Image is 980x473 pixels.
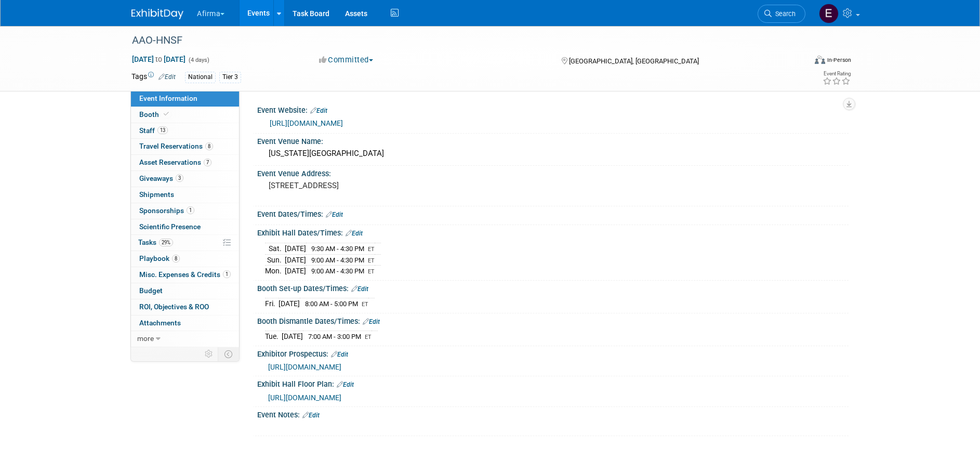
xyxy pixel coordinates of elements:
a: Giveaways3 [131,171,239,187]
span: ET [368,268,375,275]
i: Booth reservation complete [164,111,169,117]
span: ET [362,301,368,308]
span: 1 [223,270,231,278]
span: Asset Reservations [139,158,211,166]
div: Booth Set-up Dates/Times: [257,281,849,294]
span: 13 [157,126,168,134]
a: Booth [131,107,239,123]
td: [DATE] [285,243,306,254]
span: Search [772,10,796,18]
span: more [137,334,154,343]
a: Budget [131,283,239,299]
td: Tags [131,71,176,83]
div: Event Venue Address: [257,166,849,179]
a: Staff13 [131,123,239,139]
a: Tasks29% [131,235,239,251]
td: Personalize Event Tab Strip [200,347,218,361]
button: Committed [315,55,377,65]
a: Edit [326,211,343,218]
td: [DATE] [285,254,306,266]
div: Event Venue Name: [257,134,849,147]
td: Mon. [265,266,285,277]
span: Attachments [139,319,181,327]
span: 7 [204,159,211,166]
td: [DATE] [285,266,306,277]
a: Scientific Presence [131,219,239,235]
span: Shipments [139,190,174,199]
span: ET [368,246,375,253]
div: Event Rating [823,71,851,76]
td: Toggle Event Tabs [218,347,240,361]
span: 9:00 AM - 4:30 PM [311,267,364,275]
span: ET [365,334,372,340]
div: [US_STATE][GEOGRAPHIC_DATA] [265,146,841,162]
a: Edit [346,230,363,237]
td: Tue. [265,331,282,342]
span: to [154,55,164,63]
div: Exhibit Hall Floor Plan: [257,376,849,390]
span: Staff [139,126,168,135]
a: Travel Reservations8 [131,139,239,154]
td: Fri. [265,298,279,309]
span: 9:30 AM - 4:30 PM [311,245,364,253]
a: Attachments [131,316,239,331]
div: Exhibit Hall Dates/Times: [257,225,849,239]
span: Scientific Presence [139,222,201,231]
div: AAO-HNSF [128,31,790,50]
td: [DATE] [279,298,300,309]
span: Tasks [138,238,173,246]
a: Shipments [131,187,239,203]
a: [URL][DOMAIN_NAME] [270,119,343,127]
td: Sat. [265,243,285,254]
div: Tier 3 [219,72,241,83]
div: In-Person [827,56,851,64]
div: Event Notes: [257,407,849,421]
td: [DATE] [282,331,303,342]
div: Event Format [744,54,851,70]
img: Emma Mitchell [819,4,839,23]
span: Sponsorships [139,206,194,215]
span: Event Information [139,94,197,102]
img: ExhibitDay [131,9,183,19]
a: Misc. Expenses & Credits1 [131,267,239,283]
span: 8:00 AM - 5:00 PM [305,300,358,308]
span: 29% [159,239,173,246]
div: National [185,72,216,83]
span: 8 [205,142,213,150]
td: Sun. [265,254,285,266]
a: Edit [302,412,320,419]
span: Booth [139,110,171,119]
div: Event Website: [257,102,849,116]
span: Travel Reservations [139,142,213,150]
span: Misc. Expenses & Credits [139,270,231,279]
span: ET [368,257,375,264]
a: Playbook8 [131,251,239,267]
a: Edit [331,351,348,358]
span: 3 [176,174,183,182]
img: Format-Inperson.png [815,56,825,64]
span: Giveaways [139,174,183,182]
a: more [131,331,239,347]
a: Sponsorships1 [131,203,239,219]
a: [URL][DOMAIN_NAME] [268,393,341,402]
a: Edit [158,73,176,81]
div: Event Dates/Times: [257,206,849,220]
a: Edit [363,318,380,325]
a: Edit [310,107,327,114]
span: [GEOGRAPHIC_DATA], [GEOGRAPHIC_DATA] [569,57,699,65]
span: 8 [172,255,180,262]
span: [DATE] [DATE] [131,55,186,64]
pre: [STREET_ADDRESS] [269,181,492,190]
span: (4 days) [188,57,209,63]
a: [URL][DOMAIN_NAME] [268,363,341,371]
a: Search [758,5,805,23]
a: Asset Reservations7 [131,155,239,170]
div: Exhibitor Prospectus: [257,346,849,360]
a: Edit [351,285,368,293]
a: ROI, Objectives & ROO [131,299,239,315]
div: Booth Dismantle Dates/Times: [257,313,849,327]
span: 9:00 AM - 4:30 PM [311,256,364,264]
span: Budget [139,286,163,295]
